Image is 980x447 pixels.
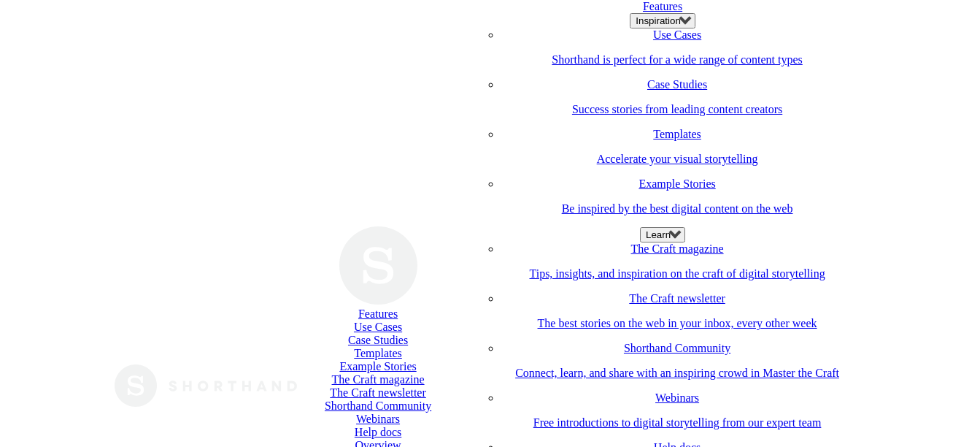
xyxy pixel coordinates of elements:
[339,226,417,305] img: Shorthand Logo
[501,153,854,166] p: Accelerate your visual storytelling
[501,78,854,116] a: Case StudiesSuccess stories from leading content creators
[501,367,854,380] p: Connect, learn, and share with an inspiring crowd in Master the Craft
[332,373,425,386] a: The Craft magazine
[640,227,685,242] button: Learn
[348,334,408,346] a: Case Studies
[501,342,854,380] a: Shorthand CommunityConnect, learn, and share with an inspiring crowd in Master the Craft
[630,13,695,28] button: Inspiration
[115,364,297,408] img: The Craft
[354,347,402,359] a: Templates
[355,426,401,438] a: Help docs
[501,53,854,66] p: Shorthand is perfect for a wide range of content types
[358,307,398,320] a: Features
[325,400,431,412] a: Shorthand Community
[501,28,854,66] a: Use CasesShorthand is perfect for a wide range of content types
[354,321,402,333] a: Use Cases
[501,177,854,215] a: Example StoriesBe inspired by the best digital content on the web
[501,391,854,429] a: WebinarsFree introductions to digital storytelling from our expert team
[501,416,854,429] p: Free introductions to digital storytelling from our expert team
[501,267,854,280] p: Tips, insights, and inspiration on the craft of digital storytelling
[330,386,426,399] a: The Craft newsletter
[501,202,854,215] p: Be inspired by the best digital content on the web
[501,242,854,280] a: The Craft magazineTips, insights, and inspiration on the craft of digital storytelling
[501,128,854,166] a: TemplatesAccelerate your visual storytelling
[501,103,854,116] p: Success stories from leading content creators
[356,413,400,425] a: Webinars
[339,360,416,372] a: Example Stories
[501,317,854,330] p: The best stories on the web in your inbox, every other week
[501,292,854,330] a: The Craft newsletterThe best stories on the web in your inbox, every other week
